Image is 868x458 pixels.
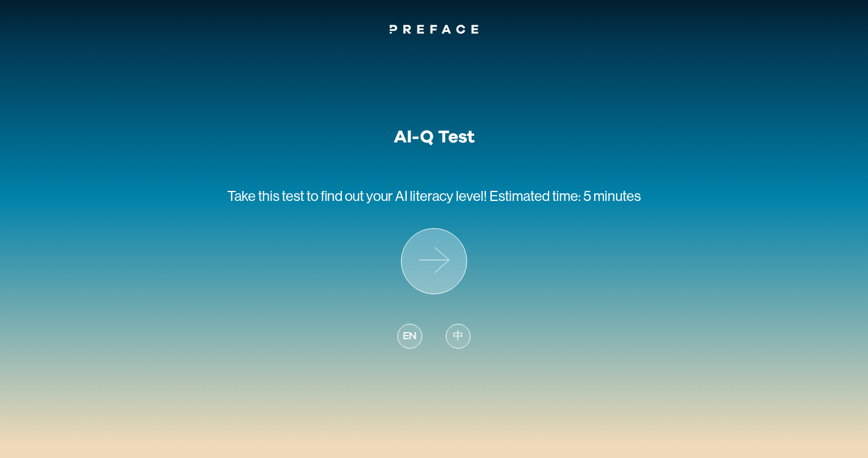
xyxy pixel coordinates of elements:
[394,126,475,148] h1: AI-Q Test
[453,329,464,345] span: 中
[227,188,318,204] span: Take this test to
[490,188,641,204] span: Estimated time: 5 minutes
[321,188,487,204] span: find out your AI literacy level!
[403,329,417,345] span: EN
